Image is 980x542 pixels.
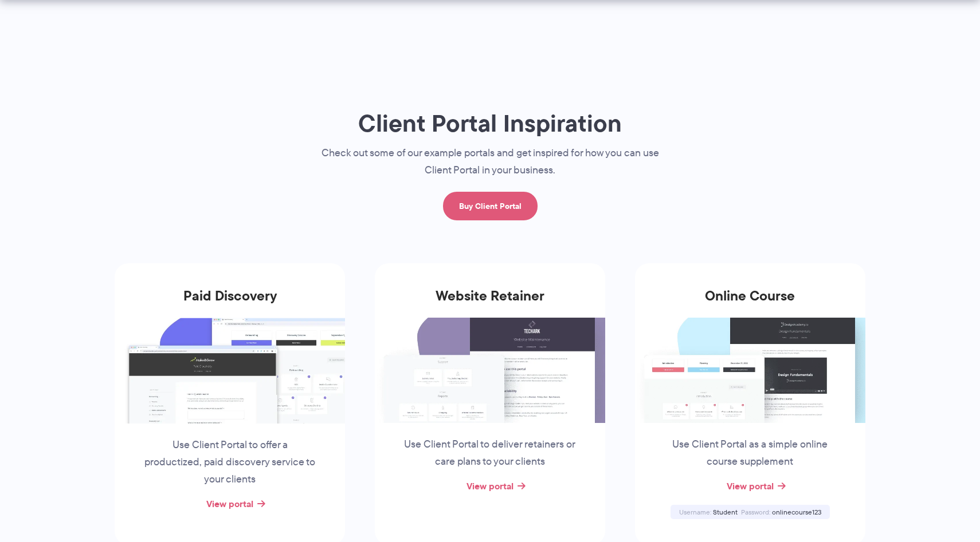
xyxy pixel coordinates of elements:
a: View portal [467,479,513,493]
p: Use Client Portal as a simple online course supplement [663,436,837,470]
span: onlinecourse123 [772,507,821,517]
a: View portal [727,479,774,493]
h3: Paid Discovery [115,288,345,318]
a: View portal [206,497,253,511]
h3: Online Course [635,288,865,318]
a: Buy Client Portal [443,192,538,220]
p: Use Client Portal to deliver retainers or care plans to your clients [403,436,577,470]
h1: Client Portal Inspiration [298,108,682,139]
h3: Website Retainer [375,288,605,318]
span: Password [741,507,770,517]
span: Username [679,507,711,517]
span: Student [713,507,738,517]
p: Check out some of our example portals and get inspired for how you can use Client Portal in your ... [298,145,682,179]
p: Use Client Portal to offer a productized, paid discovery service to your clients [143,437,317,488]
